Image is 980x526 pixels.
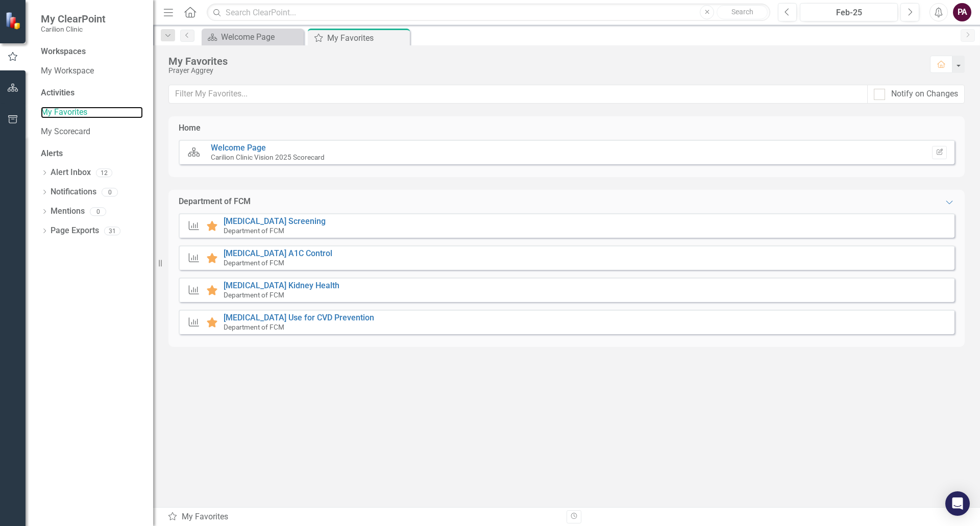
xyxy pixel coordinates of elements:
[204,31,301,43] a: Welcome Page
[945,491,970,516] div: Open Intercom Messenger
[211,153,325,161] small: Carilion Clinic Vision 2025 Scorecard
[41,25,106,33] small: Carilion Clinic
[168,56,920,67] div: My Favorites
[51,206,85,217] a: Mentions
[51,225,99,237] a: Page Exports
[102,188,118,196] div: 0
[207,4,770,21] input: Search ClearPoint...
[224,281,339,290] a: [MEDICAL_DATA] Kidney Health
[90,207,106,216] div: 0
[41,148,143,160] div: Alerts
[179,196,251,208] div: Department of FCM
[224,313,374,322] a: [MEDICAL_DATA] Use for CVD Prevention
[224,291,284,299] small: Department of FCM
[224,216,326,226] a: [MEDICAL_DATA] Screening
[224,323,284,331] small: Department of FCM
[168,67,920,74] div: Prayer Aggrey
[41,46,86,58] div: Workspaces
[41,87,143,99] div: Activities
[891,88,958,100] div: Notify on Changes
[221,31,301,43] div: Welcome Page
[41,13,106,25] span: My ClearPoint
[800,3,898,21] button: Feb-25
[953,3,971,21] button: PA
[96,168,112,177] div: 12
[168,85,868,104] input: Filter My Favorites...
[731,8,753,16] span: Search
[179,122,201,134] div: Home
[327,32,407,44] div: My Favorites
[104,227,120,235] div: 31
[224,259,284,267] small: Department of FCM
[803,7,894,19] div: Feb-25
[224,248,332,258] a: [MEDICAL_DATA] A1C Control
[717,5,768,19] button: Search
[41,126,143,138] a: My Scorecard
[51,186,96,198] a: Notifications
[41,65,143,77] a: My Workspace
[932,146,947,159] button: Set Home Page
[41,107,143,118] a: My Favorites
[224,227,284,235] small: Department of FCM
[51,167,91,179] a: Alert Inbox
[167,511,559,523] div: My Favorites
[5,11,23,30] img: ClearPoint Strategy
[211,143,266,153] a: Welcome Page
